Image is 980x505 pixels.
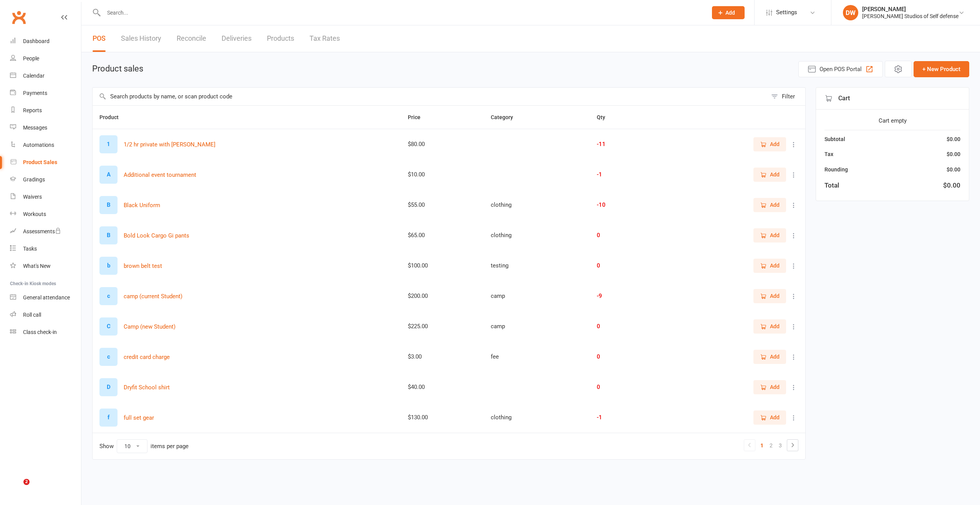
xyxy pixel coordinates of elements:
[124,322,175,331] button: Camp (new Student)
[947,135,960,143] div: $0.00
[10,257,81,275] a: What's New
[8,479,26,497] iframe: Intercom live chat
[23,329,57,335] div: Class check-in
[23,142,54,148] div: Automations
[597,414,656,421] div: -1
[124,231,189,240] button: Bold Look Cargo Gi pants
[23,312,41,318] div: Roll call
[597,232,656,239] div: 0
[597,114,614,120] span: Qty
[124,140,215,149] button: 1/2 hr private with [PERSON_NAME]
[491,202,583,208] div: clothing
[491,114,521,120] span: Category
[10,136,81,154] a: Automations
[124,292,182,301] button: camp (current Student)
[770,413,780,422] span: Add
[491,414,583,421] div: clothing
[597,293,656,299] div: -9
[23,176,45,183] div: Gradings
[776,4,797,21] span: Settings
[99,348,118,366] div: Set product image
[99,439,189,453] div: Show
[23,55,39,61] div: People
[23,263,51,269] div: What's New
[92,64,143,73] h1: Product sales
[124,352,170,362] button: credit card charge
[824,150,833,158] div: Tax
[819,65,862,74] span: Open POS Portal
[914,61,969,77] button: + New Product
[753,168,786,181] button: Add
[93,25,106,52] a: POS
[99,317,118,336] div: Set product image
[408,293,477,299] div: $200.00
[10,324,81,341] a: Class kiosk mode
[408,232,477,239] div: $65.00
[753,198,786,212] button: Add
[597,354,656,360] div: 0
[770,292,780,300] span: Add
[10,102,81,119] a: Reports
[824,180,839,191] div: Total
[816,88,969,110] div: Cart
[770,140,780,148] span: Add
[99,226,118,244] div: Set product image
[99,196,118,214] div: Set product image
[597,141,656,148] div: -11
[10,67,81,85] a: Calendar
[597,384,656,390] div: 0
[597,202,656,208] div: -10
[843,5,858,20] div: DW
[23,246,37,252] div: Tasks
[408,202,477,208] div: $55.00
[491,232,583,239] div: clothing
[408,354,477,360] div: $3.00
[124,261,162,271] button: brown belt test
[151,443,189,450] div: items per page
[222,25,252,52] a: Deliveries
[757,440,766,451] a: 1
[408,114,429,120] span: Price
[766,440,776,451] a: 2
[124,170,196,179] button: Additional event tournament
[770,261,780,270] span: Add
[947,150,960,158] div: $0.00
[99,114,127,120] span: Product
[753,410,786,424] button: Add
[824,116,960,125] div: Cart empty
[124,201,160,210] button: Black Uniform
[824,165,848,174] div: Rounding
[99,166,118,184] div: Set product image
[23,159,57,165] div: Product Sales
[23,125,47,131] div: Messages
[124,383,170,392] button: Dryfit School shirt
[23,38,50,44] div: Dashboard
[99,113,127,122] button: Product
[770,383,780,391] span: Add
[597,171,656,178] div: -1
[770,201,780,209] span: Add
[10,33,81,50] a: Dashboard
[23,90,47,96] div: Payments
[862,13,958,20] div: [PERSON_NAME] Studios of Self defense
[23,294,70,301] div: General attendance
[10,289,81,306] a: General attendance kiosk mode
[101,7,702,18] input: Search...
[10,50,81,67] a: People
[776,440,785,451] a: 3
[408,171,477,178] div: $10.00
[725,10,735,16] span: Add
[408,262,477,269] div: $100.00
[597,323,656,330] div: 0
[753,259,786,272] button: Add
[408,141,477,148] div: $80.00
[753,350,786,364] button: Add
[597,113,614,122] button: Qty
[862,6,958,13] div: [PERSON_NAME]
[10,171,81,188] a: Gradings
[310,25,340,52] a: Tax Rates
[99,409,118,427] div: Set product image
[9,8,28,27] a: Clubworx
[491,354,583,360] div: fee
[99,135,118,153] div: Set product image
